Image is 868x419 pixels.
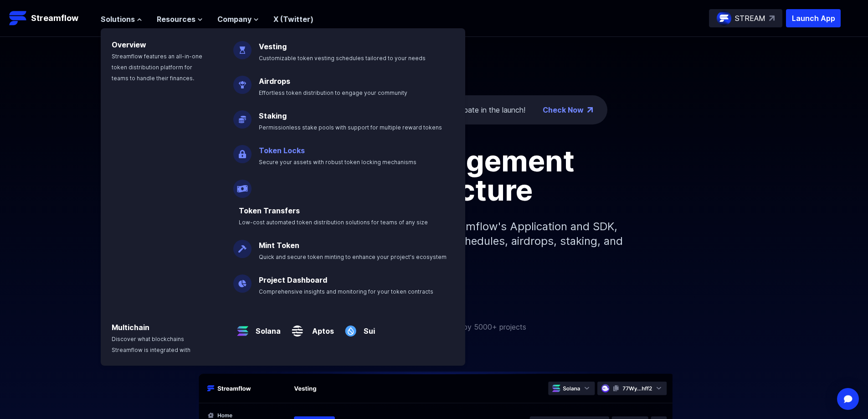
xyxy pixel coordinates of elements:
button: Company [217,14,259,25]
button: Solutions [101,14,142,25]
span: Customizable token vesting schedules tailored to your needs [259,55,426,62]
a: X (Twitter) [273,15,313,24]
a: Airdrops [259,77,290,86]
p: Trusted by 5000+ projects [435,321,526,332]
img: Payroll [233,172,252,198]
a: Aptos [307,318,334,336]
a: Project Dashboard [259,275,327,285]
p: Streamflow [31,12,78,25]
img: Vesting [233,34,252,59]
a: Vesting [259,42,287,51]
img: Mint Token [233,233,252,258]
a: Token Transfers [239,206,300,215]
a: Sui [360,318,375,336]
span: Comprehensive insights and monitoring for your token contracts [259,288,433,295]
p: STREAM [735,13,765,24]
img: Streamflow Logo [9,9,27,27]
span: Discover what blockchains Streamflow is integrated with [112,336,190,353]
a: Solana [252,318,281,336]
img: top-right-arrow.png [587,107,593,113]
span: Streamflow features an all-in-one token distribution platform for teams to handle their finances. [112,53,202,82]
span: Solutions [101,14,135,25]
a: Streamflow [9,9,92,27]
a: Overview [112,40,146,49]
a: Check Now [543,104,584,115]
img: top-right-arrow.svg [769,16,775,21]
span: Secure your assets with robust token locking mechanisms [259,159,416,166]
a: Staking [259,111,287,120]
button: Launch App [786,9,841,27]
span: Quick and secure token minting to enhance your project's ecosystem [259,253,447,260]
span: Resources [157,14,195,25]
a: Mint Token [259,241,299,250]
button: Resources [157,14,203,25]
img: Token Locks [233,138,252,163]
a: Multichain [112,323,149,332]
img: Airdrops [233,68,252,94]
a: Token Locks [259,146,305,155]
span: Company [217,14,252,25]
img: Aptos [288,315,307,340]
span: Low-cost automated token distribution solutions for teams of any size [239,219,428,226]
a: STREAM [709,9,782,27]
img: Sui [341,315,360,340]
img: streamflow-logo-circle.png [717,11,731,26]
span: Permissionless stake pools with support for multiple reward tokens [259,124,442,131]
img: Solana [233,315,252,340]
img: Project Dashboard [233,267,252,293]
img: Staking [233,103,252,129]
div: Open Intercom Messenger [837,388,859,410]
span: Effortless token distribution to engage your community [259,89,407,96]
